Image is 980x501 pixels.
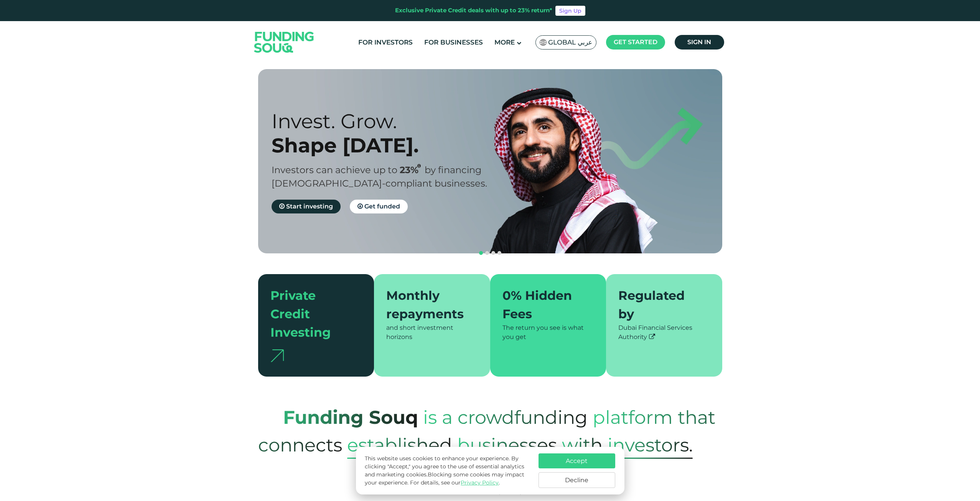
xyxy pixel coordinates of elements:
[539,472,615,488] button: Decline
[494,38,515,46] span: More
[386,286,469,323] div: Monthly repayments
[502,286,585,323] div: 0% Hidden Fees
[356,36,415,49] a: For Investors
[400,164,425,175] span: 23%
[555,6,585,16] a: Sign Up
[423,398,588,436] span: is a crowdfunding
[548,38,592,47] span: Global عربي
[562,426,603,464] span: with
[270,286,353,342] div: Private Credit Investing
[502,323,594,342] div: The return you see is what you get
[410,479,500,486] span: For details, see our .
[386,323,478,342] div: and short investment horizons
[452,489,528,496] span: We are featured on
[496,250,502,256] button: navigation
[364,203,400,210] span: Get funded
[347,431,452,459] span: established
[687,38,711,46] span: Sign in
[478,250,484,256] button: navigation
[365,471,524,486] span: Blocking some cookies may impact your experience.
[457,431,557,459] span: Businesses
[675,35,724,50] a: Sign in
[272,133,504,157] div: Shape [DATE].
[286,203,333,210] span: Start investing
[395,6,552,15] div: Exclusive Private Credit deals with up to 23% return*
[417,164,421,168] i: 23% IRR (expected) ~ 15% Net yield (expected)
[461,479,499,486] a: Privacy Policy
[608,431,693,459] span: Investors.
[350,200,408,213] a: Get funded
[283,406,418,428] strong: Funding Souq
[258,398,715,464] span: platform that connects
[618,286,701,323] div: Regulated by
[272,164,397,175] span: Investors can achieve up to
[272,109,504,133] div: Invest. Grow.
[270,349,284,362] img: arrow
[540,39,547,46] img: SA Flag
[618,323,710,342] div: Dubai Financial Services Authority
[247,23,322,61] img: Logo
[365,455,530,487] p: This website uses cookies to enhance your experience. By clicking "Accept," you agree to the use ...
[490,250,496,256] button: navigation
[614,38,657,46] span: Get started
[484,250,490,256] button: navigation
[272,200,341,213] a: Start investing
[539,453,615,468] button: Accept
[422,36,485,49] a: For Businesses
